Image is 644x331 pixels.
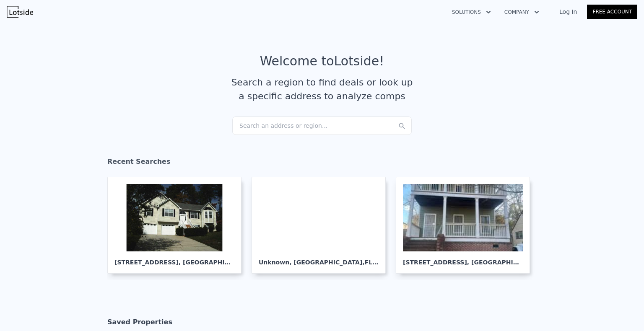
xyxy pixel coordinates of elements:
[107,314,172,331] div: Saved Properties
[259,251,379,266] div: Unknown , [GEOGRAPHIC_DATA]
[260,54,384,69] div: Welcome to Lotside !
[252,177,392,274] a: Unknown, [GEOGRAPHIC_DATA],FL 32257
[362,259,395,266] span: , FL 32257
[232,116,412,135] div: Search an address or region...
[445,5,498,20] button: Solutions
[107,177,248,274] a: [STREET_ADDRESS], [GEOGRAPHIC_DATA]
[498,5,546,20] button: Company
[107,150,537,177] div: Recent Searches
[114,251,234,266] div: [STREET_ADDRESS] , [GEOGRAPHIC_DATA]
[587,5,637,19] a: Free Account
[7,6,33,18] img: Lotside
[403,251,523,266] div: [STREET_ADDRESS] , [GEOGRAPHIC_DATA]
[549,8,587,16] a: Log In
[228,75,416,103] div: Search a region to find deals or look up a specific address to analyze comps
[396,177,537,274] a: [STREET_ADDRESS], [GEOGRAPHIC_DATA]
